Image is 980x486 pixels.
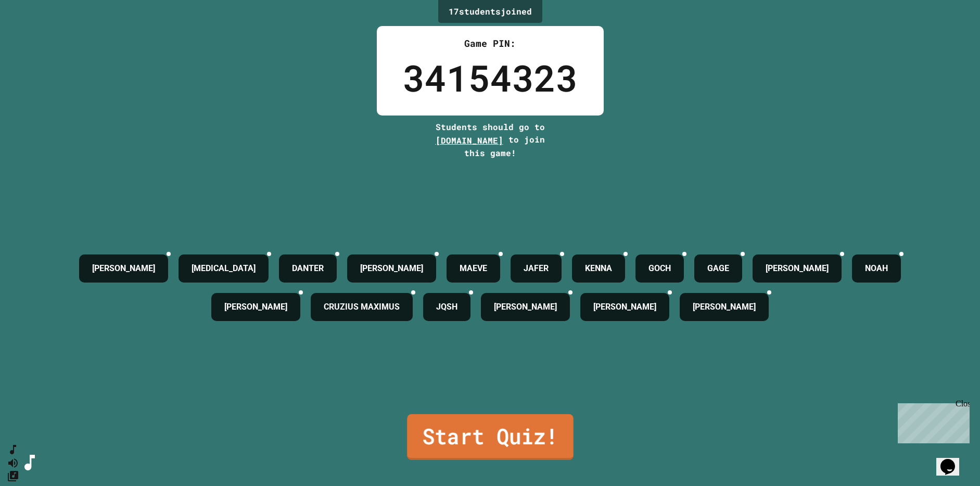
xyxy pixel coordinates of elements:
h4: [PERSON_NAME] [494,301,557,313]
iframe: chat widget [894,399,970,443]
h4: [PERSON_NAME] [92,262,155,275]
h4: KENNA [585,262,612,275]
h4: MAEVE [460,262,487,275]
h4: [PERSON_NAME] [224,301,287,313]
h4: JAFER [524,262,549,275]
h4: [PERSON_NAME] [593,301,656,313]
h4: NOAH [865,262,888,275]
a: Start Quiz! [407,414,574,460]
h4: [PERSON_NAME] [766,262,829,275]
h4: GAGE [707,262,729,275]
button: Mute music [7,456,19,469]
h4: [PERSON_NAME] [360,262,423,275]
div: Students should go to to join this game! [425,121,555,159]
iframe: chat widget [936,444,970,476]
div: Game PIN: [403,36,578,50]
div: 34154323 [403,50,578,105]
h4: JQSH [436,301,457,313]
h4: [MEDICAL_DATA] [192,262,256,275]
div: Chat with us now!Close [4,4,72,66]
button: Change Music [7,469,19,482]
button: SpeedDial basic example [7,443,19,456]
h4: GOCH [648,262,671,275]
h4: CRUZIUS MAXIMUS [324,301,400,313]
h4: [PERSON_NAME] [693,301,756,313]
span: [DOMAIN_NAME] [436,135,503,146]
h4: DANTER [292,262,324,275]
